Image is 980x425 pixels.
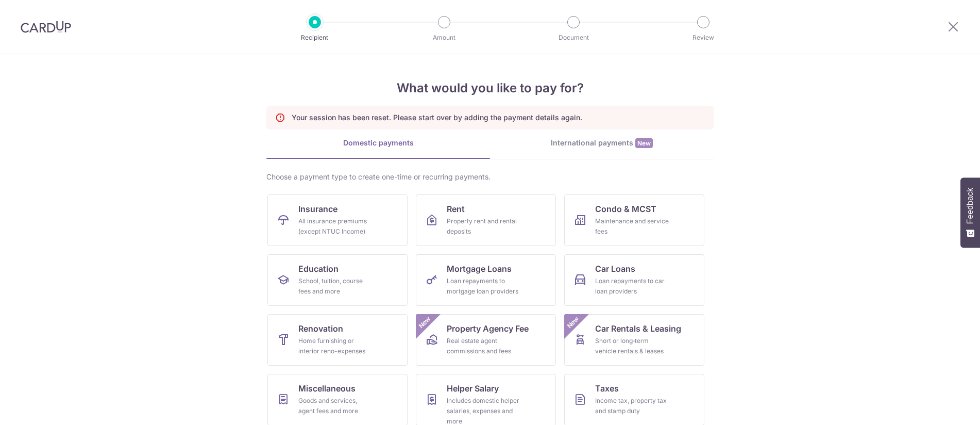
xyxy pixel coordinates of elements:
[565,314,582,331] span: New
[298,216,373,237] div: All insurance premiums (except NTUC Income)
[564,314,704,366] a: Car Rentals & LeasingShort or long‑term vehicle rentals & leasesNew
[416,314,556,366] a: Property Agency FeeReal estate agent commissions and feesNew
[665,32,741,43] p: Review
[298,396,373,416] div: Goods and services, agent fees and more
[447,322,529,335] span: Property Agency Fee
[595,203,656,215] span: Condo & MCST
[635,138,653,148] span: New
[595,263,635,275] span: Car Loans
[266,172,714,182] div: Choose a payment type to create one-time or recurring payments.
[267,194,408,246] a: InsuranceAll insurance premiums (except NTUC Income)
[960,177,980,248] button: Feedback - Show survey
[966,188,975,224] span: Feedback
[564,194,704,246] a: Condo & MCSTMaintenance and service fees
[292,112,582,123] p: Your session has been reset. Please start over by adding the payment details again.
[447,336,521,356] div: Real estate agent commissions and fees
[298,322,343,335] span: Renovation
[406,32,482,43] p: Amount
[266,138,490,148] div: Domestic payments
[267,314,408,366] a: RenovationHome furnishing or interior reno-expenses
[447,263,512,275] span: Mortgage Loans
[267,254,408,306] a: EducationSchool, tuition, course fees and more
[277,32,353,43] p: Recipient
[447,216,521,237] div: Property rent and rental deposits
[298,276,373,297] div: School, tuition, course fees and more
[595,382,619,395] span: Taxes
[595,396,669,416] div: Income tax, property tax and stamp duty
[447,276,521,297] div: Loan repayments to mortgage loan providers
[564,254,704,306] a: Car LoansLoan repayments to car loan providers
[447,203,465,215] span: Rent
[21,21,71,33] img: CardUp
[416,254,556,306] a: Mortgage LoansLoan repayments to mortgage loan providers
[298,263,339,275] span: Education
[298,382,356,395] span: Miscellaneous
[595,216,669,237] div: Maintenance and service fees
[298,336,373,356] div: Home furnishing or interior reno-expenses
[416,314,433,331] span: New
[595,336,669,356] div: Short or long‑term vehicle rentals & leases
[490,138,714,149] div: International payments
[595,276,669,297] div: Loan repayments to car loan providers
[416,194,556,246] a: RentProperty rent and rental deposits
[266,79,714,97] h4: What would you like to pay for?
[298,203,337,215] span: Insurance
[595,322,681,335] span: Car Rentals & Leasing
[535,32,612,43] p: Document
[447,382,499,395] span: Helper Salary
